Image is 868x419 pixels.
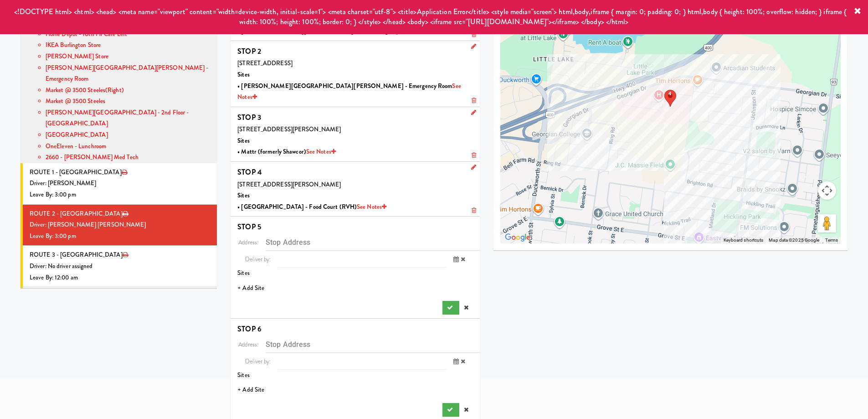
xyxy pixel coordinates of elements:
b: STOP 3 [237,112,261,123]
b: STOP 4 [237,167,262,177]
b: STOP 6 [237,324,262,334]
li: STOP 5Address:Deliver by: Sites+ Add Site [231,217,480,319]
div: Leave By: 3:00 pm [30,231,210,242]
img: Google [503,232,533,243]
li: ROUTE 2 - [GEOGRAPHIC_DATA]Driver: [PERSON_NAME] [PERSON_NAME]Leave By: 3:00 pm [21,205,217,246]
div: Leave By: 3:00 pm [30,189,210,201]
span: <!DOCTYPE html> <html> <head> <meta name="viewport" content="width=device-width, initial-scale=1"... [14,6,847,27]
a: See Notes [357,202,386,211]
li: Market @ 3500 Steeles [46,96,210,107]
li: [PERSON_NAME][GEOGRAPHIC_DATA][PERSON_NAME] - Emergency Room [46,62,210,85]
span: Deliver by: [237,353,278,370]
li: STOP 4[STREET_ADDRESS][PERSON_NAME]Sites• [GEOGRAPHIC_DATA] - Food Court (RVH)See Notes [231,162,480,217]
div: [STREET_ADDRESS] [237,58,473,69]
span: ROUTE 2 - [GEOGRAPHIC_DATA] [30,209,123,218]
b: Sites [237,70,250,79]
span: ROUTE 3 - [GEOGRAPHIC_DATA] [30,250,123,259]
li: + Add Site [231,381,480,399]
li: 2660 - [PERSON_NAME] Med Tech [46,152,210,163]
li: STOP 3[STREET_ADDRESS][PERSON_NAME]Sites• Mattr (formerly Shawcor)See Notes [231,107,480,162]
li: Home Depot - 10th Flr Cafe Left [46,29,210,40]
div: Driver: [PERSON_NAME] [30,178,210,189]
button: Map camera controls [818,181,836,200]
div: Driver: No driver assigned [30,261,210,272]
li: [PERSON_NAME][GEOGRAPHIC_DATA] - 2nd Floor - [GEOGRAPHIC_DATA] [46,107,210,129]
input: Stop Address [266,234,480,251]
span: Sites [237,269,250,277]
li: [PERSON_NAME] Store [46,51,210,62]
button: Drag Pegman onto the map to open Street View [818,214,836,233]
li: Market @ 3500 Steeles(Right) [46,85,210,96]
b: • [PERSON_NAME][GEOGRAPHIC_DATA][PERSON_NAME] - Emergency Room [237,82,461,102]
span: Sites [237,371,250,379]
span: ROUTE 1 - [GEOGRAPHIC_DATA] [30,168,122,176]
li: ROUTE 1 - [GEOGRAPHIC_DATA]Driver: [PERSON_NAME]Leave By: 3:00 pm [21,163,217,205]
span: Deliver by: [237,251,278,268]
div: Address: [231,336,266,353]
b: Sites [237,136,250,145]
div: 4 [668,91,671,97]
li: [GEOGRAPHIC_DATA] [46,129,210,141]
div: Driver: [PERSON_NAME] [PERSON_NAME] [30,219,210,231]
b: STOP 5 [237,222,261,232]
div: Address: [231,234,266,251]
input: Stop Address [266,336,480,353]
a: Open this area in Google Maps (opens a new window) [503,232,533,243]
div: [STREET_ADDRESS][PERSON_NAME] [237,124,473,135]
a: See Notes [306,147,336,156]
b: • Mattr (formerly Shawcor) [237,147,336,156]
b: STOP 2 [237,46,261,57]
li: + Add Site [231,279,480,298]
li: OneEleven - Lunchroom [46,141,210,152]
a: Terms [825,238,838,243]
div: Leave By: 12:00 am [30,272,210,284]
span: Map data ©2025 Google [769,238,819,243]
li: IKEA Burlington Store [46,40,210,51]
li: STOP 2[STREET_ADDRESS]Sites• [PERSON_NAME][GEOGRAPHIC_DATA][PERSON_NAME] - Emergency RoomSee Notes [231,41,480,107]
b: Sites [237,191,250,200]
b: • [GEOGRAPHIC_DATA] - Food Court (RVH) [237,202,386,211]
div: [STREET_ADDRESS][PERSON_NAME] [237,179,473,191]
li: ROUTE 4 - [GEOGRAPHIC_DATA]Driver: No driver assignedLeave By: 12:00 am [21,287,217,329]
li: ROUTE 3 - [GEOGRAPHIC_DATA]Driver: No driver assignedLeave By: 12:00 am [21,246,217,287]
button: Keyboard shortcuts [724,237,764,243]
